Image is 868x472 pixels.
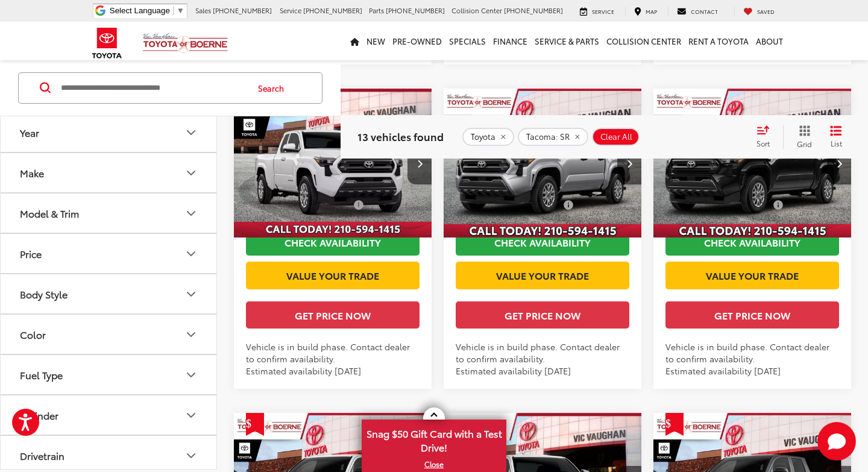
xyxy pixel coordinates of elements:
[462,128,514,146] button: remove Toyota
[233,89,433,238] a: 2025 Toyota Tacoma SR RWD Double Cab 5-ft bed2025 Toyota Tacoma SR RWD Double Cab 5-ft bed2025 To...
[233,89,433,238] div: 2025 Toyota Tacoma SR 0
[756,138,770,148] span: Sort
[184,125,198,139] div: Year
[407,142,432,184] button: Next image
[20,207,79,219] div: Model & Trim
[84,24,130,63] img: Toyota
[518,128,588,146] button: remove Tacoma: SR
[247,73,301,103] button: Search
[184,246,198,260] div: Price
[1,113,218,152] button: YearYear
[830,138,842,148] span: List
[821,125,851,149] button: List View
[665,413,684,436] span: Get Price Drop Alert
[783,125,821,149] button: Grid View
[1,234,218,273] button: PricePrice
[184,327,198,341] div: Color
[20,450,64,461] div: Drivetrain
[363,421,505,458] span: Snag $50 Gift Card with a Test Drive!
[363,22,389,60] a: New
[603,22,685,60] a: Collision Center
[184,286,198,301] div: Body Style
[20,248,42,259] div: Price
[443,89,643,238] div: 2025 Toyota Tacoma SR 0
[817,422,856,461] svg: Start Chat
[471,132,495,142] span: Toyota
[757,7,775,15] span: Saved
[531,22,603,60] a: Service & Parts: Opens in a new tab
[443,89,643,238] a: 2025 Toyota Tacoma SR RWD Double Cab 5-ft bed2025 Toyota Tacoma SR RWD Double Cab 5-ft bed2025 To...
[827,142,851,184] button: Next image
[571,7,623,16] a: Service
[110,6,184,15] a: Select Language​
[20,409,58,421] div: Cylinder
[1,395,218,435] button: CylinderCylinder
[110,6,170,15] span: Select Language
[20,288,68,300] div: Body Style
[600,132,632,142] span: Clear All
[246,413,264,436] span: Get Price Drop Alert
[20,369,63,380] div: Fuel Type
[233,89,433,238] img: 2025 Toyota Tacoma SR RWD Double Cab 5-ft bed
[177,6,184,15] span: ▼
[750,125,783,149] button: Select sort value
[20,167,44,178] div: Make
[20,329,46,340] div: Color
[489,22,531,60] a: Finance
[184,448,198,462] div: Drivetrain
[734,7,784,16] a: My Saved Vehicles
[617,142,641,184] button: Next image
[685,22,752,60] a: Rent a Toyota
[347,22,363,60] a: Home
[625,7,666,16] a: Map
[443,89,643,238] img: 2025 Toyota Tacoma SR RWD Double Cab 5-ft bed
[173,6,174,15] span: ​
[369,5,384,15] span: Parts
[653,89,852,238] a: 2025 Toyota Tacoma SR RWD Double Cab 5-ft bed2025 Toyota Tacoma SR RWD Double Cab 5-ft bed2025 To...
[653,89,852,238] div: 2025 Toyota Tacoma SR 0
[213,5,272,15] span: [PHONE_NUMBER]
[184,206,198,220] div: Model & Trim
[1,274,218,313] button: Body StyleBody Style
[1,153,218,192] button: MakeMake
[184,165,198,180] div: Make
[1,355,218,394] button: Fuel TypeFuel Type
[752,22,787,60] a: About
[817,422,856,461] button: Toggle Chat Window
[280,5,301,15] span: Service
[668,7,727,16] a: Contact
[451,5,502,15] span: Collision Center
[195,5,211,15] span: Sales
[526,132,570,142] span: Tacoma: SR
[592,128,640,146] button: Clear All
[184,407,198,422] div: Cylinder
[184,367,198,382] div: Fuel Type
[1,194,218,233] button: Model & TrimModel & Trim
[389,22,445,60] a: Pre-Owned
[691,7,718,15] span: Contact
[797,139,812,149] span: Grid
[60,74,247,102] input: Search by Make, Model, or Keyword
[653,89,852,238] img: 2025 Toyota Tacoma SR RWD Double Cab 5-ft bed
[20,127,39,138] div: Year
[303,5,362,15] span: [PHONE_NUMBER]
[142,33,228,54] img: Vic Vaughan Toyota of Boerne
[646,7,657,15] span: Map
[504,5,563,15] span: [PHONE_NUMBER]
[1,315,218,354] button: ColorColor
[357,129,444,143] span: 13 vehicles found
[386,5,445,15] span: [PHONE_NUMBER]
[592,7,614,15] span: Service
[445,22,489,60] a: Specials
